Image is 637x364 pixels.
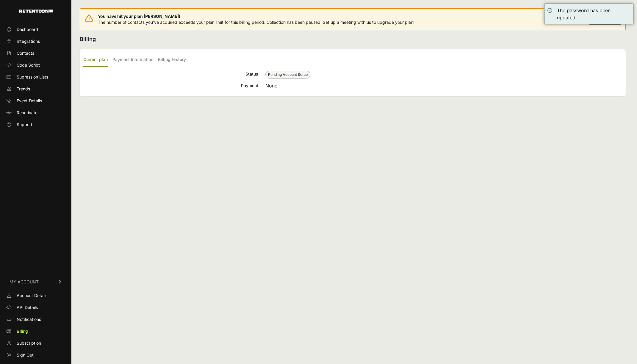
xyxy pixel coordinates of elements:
a: Code Script [4,60,68,70]
span: Event Details [17,98,42,104]
div: Status [83,70,258,79]
span: Trends [17,86,30,92]
a: Support [4,120,68,129]
button: Remind me later [543,14,586,25]
span: Contacts [17,50,34,56]
span: MY ACCOUNT [10,279,39,285]
a: Event Details [4,96,68,106]
a: MY ACCOUNT [4,273,68,291]
a: Contacts [4,48,68,58]
span: The number of contacts you've acquired exceeds your plan limit for this billing period. Collectio... [98,20,414,25]
a: Reactivate [4,108,68,117]
div: Payment [83,82,258,89]
a: Notifications [4,315,68,324]
span: Billing [17,328,28,334]
label: Current plan [83,53,108,67]
div: None [265,82,622,89]
a: Account Details [4,291,68,300]
a: Subscription [4,338,68,348]
span: Supression Lists [17,74,48,80]
span: API Details [17,305,38,310]
span: Code Script [17,62,40,68]
a: Trends [4,84,68,94]
span: Subscription [17,340,41,346]
h2: Billing [80,35,626,43]
span: Support [17,122,32,128]
span: Pending Account Setup [265,71,310,79]
label: Payment Information [112,53,153,67]
span: Notifications [17,316,41,322]
span: Dashboard [17,26,38,32]
a: Dashboard [4,25,68,34]
span: Account Details [17,293,47,299]
img: Retention.com [19,10,53,13]
a: Billing [4,327,68,336]
span: Sign Out [17,352,34,358]
a: Supression Lists [4,72,68,82]
div: The password has been updated. [557,7,630,21]
a: API Details [4,303,68,312]
span: Reactivate [17,110,37,116]
span: Integrations [17,38,40,44]
label: Billing History [158,53,186,67]
span: You have hit your plan [PERSON_NAME]! [98,13,414,19]
a: Sign Out [4,350,68,360]
a: Integrations [4,37,68,46]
